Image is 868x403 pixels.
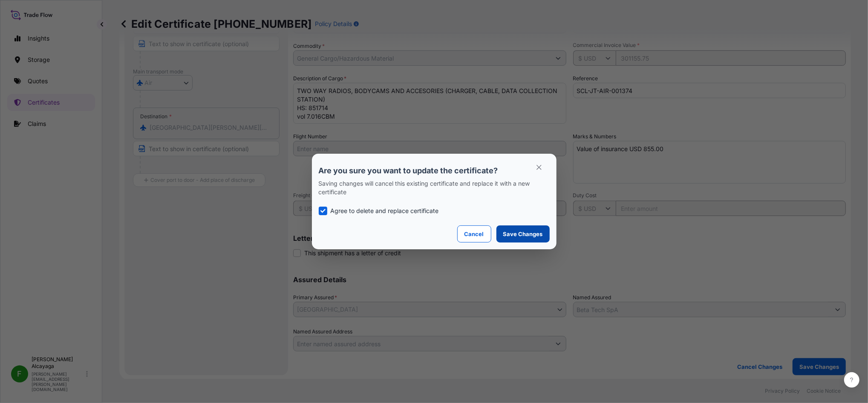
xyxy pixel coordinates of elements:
p: Save Changes [503,230,543,238]
p: Cancel [464,230,484,238]
p: Saving changes will cancel this existing certificate and replace it with a new certificate [319,179,550,196]
p: Are you sure you want to update the certificate? [319,166,550,176]
p: Agree to delete and replace certificate [331,207,439,215]
button: Save Changes [496,225,550,242]
button: Cancel [457,225,491,242]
